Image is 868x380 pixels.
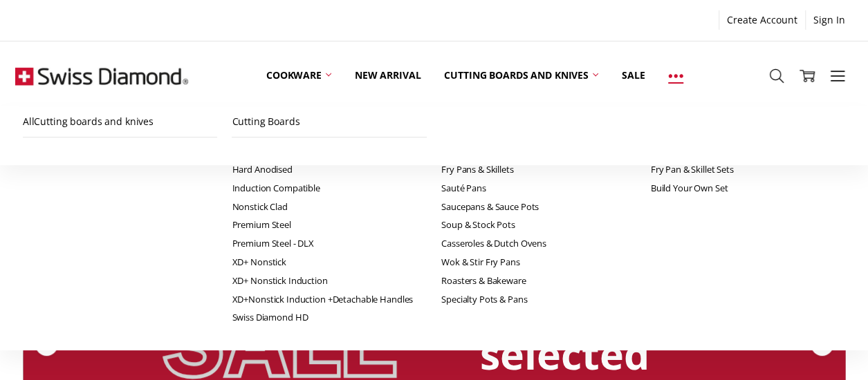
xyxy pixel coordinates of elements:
img: Free Shipping On Every Order [15,41,188,111]
a: Sale [610,45,656,106]
a: Cutting boards and knives [432,45,610,106]
a: New arrival [343,45,432,106]
a: Cookware [255,45,343,106]
a: Sign In [806,10,853,30]
div: Next [809,332,834,357]
a: Create Account [719,10,805,30]
a: Cutting Boards [232,106,427,137]
a: Show All [656,45,695,107]
div: Previous [34,332,59,357]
